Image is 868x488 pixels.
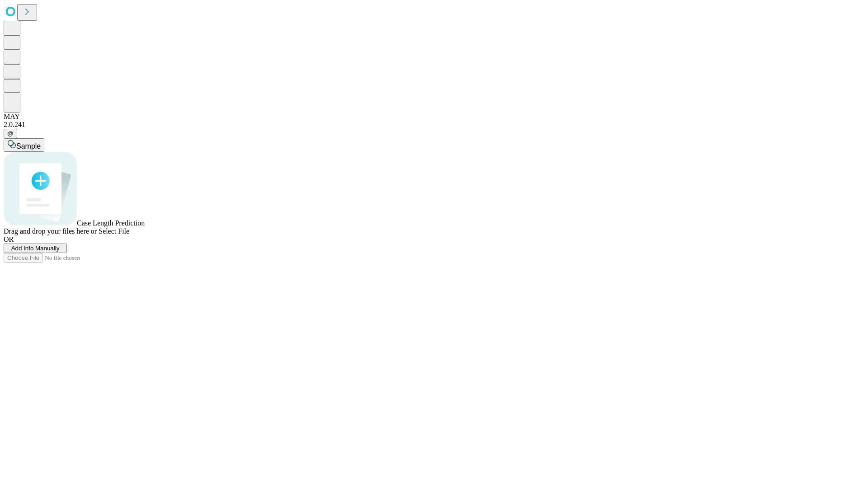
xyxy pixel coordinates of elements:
span: Add Info Manually [11,245,60,252]
div: MAY [4,113,864,121]
span: Case Length Prediction [77,219,145,227]
div: 2.0.241 [4,121,864,129]
button: Add Info Manually [4,244,67,253]
button: @ [4,129,17,138]
button: Sample [4,138,44,152]
span: OR [4,235,14,243]
span: @ [7,130,14,137]
span: Select File [99,227,129,235]
span: Drag and drop your files here or [4,227,97,235]
span: Sample [16,142,41,150]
